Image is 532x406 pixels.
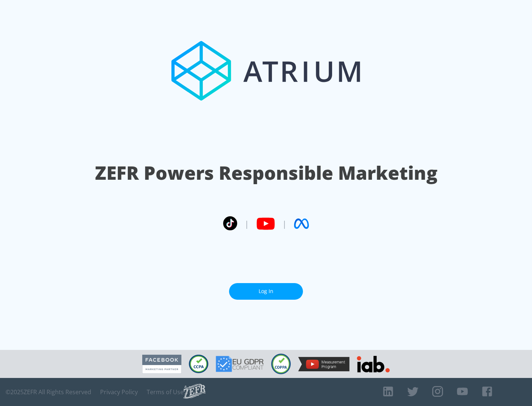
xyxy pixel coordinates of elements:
span: | [282,218,287,229]
a: Log In [229,283,303,300]
span: | [245,218,249,229]
img: IAB [357,356,390,372]
img: COPPA Compliant [271,354,291,374]
a: Privacy Policy [100,388,138,396]
img: Facebook Marketing Partner [142,355,181,374]
img: GDPR Compliant [216,356,264,372]
img: YouTube Measurement Program [298,357,349,371]
img: CCPA Compliant [189,355,208,373]
span: © 2025 ZEFR All Rights Reserved [6,388,91,396]
a: Terms of Use [147,388,184,396]
h1: ZEFR Powers Responsible Marketing [95,160,437,186]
